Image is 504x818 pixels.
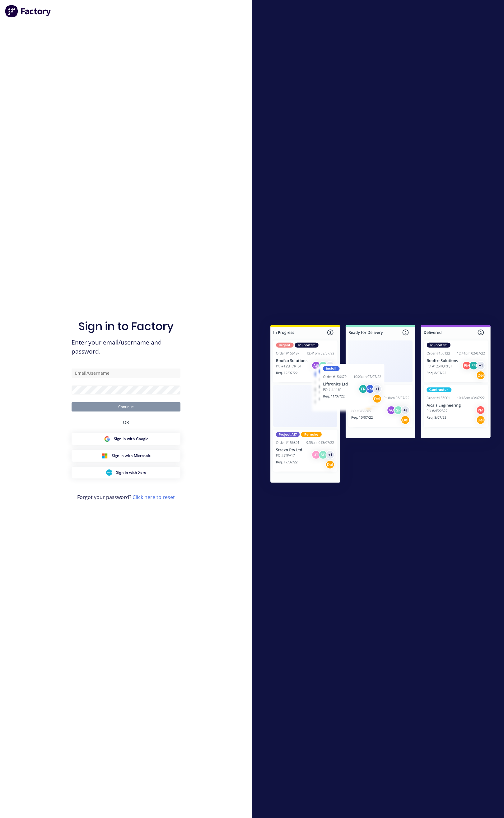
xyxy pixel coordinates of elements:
div: OR [123,411,129,433]
h1: Sign in to Factory [78,320,174,333]
img: Google Sign in [104,436,110,442]
button: Microsoft Sign inSign in with Microsoft [72,450,180,462]
img: Factory [5,5,52,17]
button: Xero Sign inSign in with Xero [72,467,180,478]
a: Click here to reset [133,494,175,501]
button: Continue [72,402,180,411]
span: Sign in with Xero [116,470,146,475]
input: Email/Username [72,369,180,378]
button: Google Sign inSign in with Google [72,433,180,445]
img: Xero Sign in [106,469,112,476]
img: Sign in [257,313,504,497]
span: Forgot your password? [77,493,175,501]
img: Microsoft Sign in [102,453,108,459]
span: Sign in with Microsoft [112,453,151,459]
span: Sign in with Google [114,436,148,442]
span: Enter your email/username and password. [72,338,180,356]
